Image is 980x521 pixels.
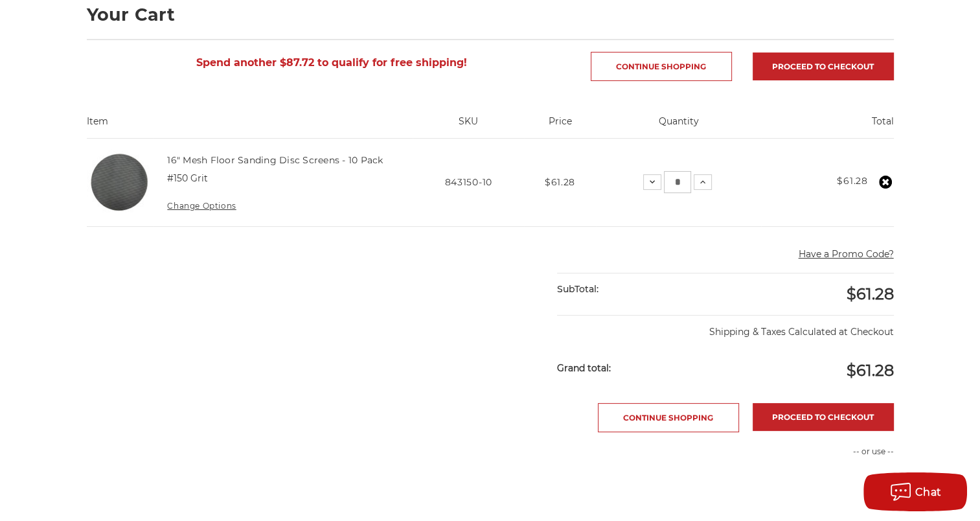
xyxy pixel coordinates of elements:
span: $61.28 [545,176,575,188]
a: Proceed to checkout [753,403,894,431]
a: 16" Mesh Floor Sanding Disc Screens - 10 Pack [167,154,383,166]
th: SKU [413,115,524,138]
input: 16" Mesh Floor Sanding Disc Screens - 10 Pack Quantity: [664,171,691,193]
div: SubTotal: [557,273,725,305]
span: $61.28 [847,284,894,303]
strong: $61.28 [837,175,867,187]
a: Proceed to checkout [753,52,894,80]
strong: Grand total: [557,362,611,374]
p: Shipping & Taxes Calculated at Checkout [557,315,893,339]
th: Total [761,115,893,138]
a: Continue Shopping [591,52,732,81]
a: Change Options [167,201,236,211]
img: 16" Floor Sanding Mesh Screen [87,150,152,214]
p: -- or use -- [732,446,894,457]
th: Item [87,115,413,138]
h1: Your Cart [87,6,894,23]
th: Price [524,115,596,138]
th: Quantity [596,115,761,138]
span: Chat [915,486,942,498]
dd: #150 Grit [167,172,208,185]
span: Spend another $87.72 to qualify for free shipping! [196,56,467,69]
button: Have a Promo Code? [799,248,894,261]
a: Continue Shopping [598,403,739,432]
button: Chat [863,472,967,511]
span: $61.28 [847,361,894,380]
span: 843150-10 [445,176,492,188]
iframe: PayPal-paypal [732,471,894,497]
